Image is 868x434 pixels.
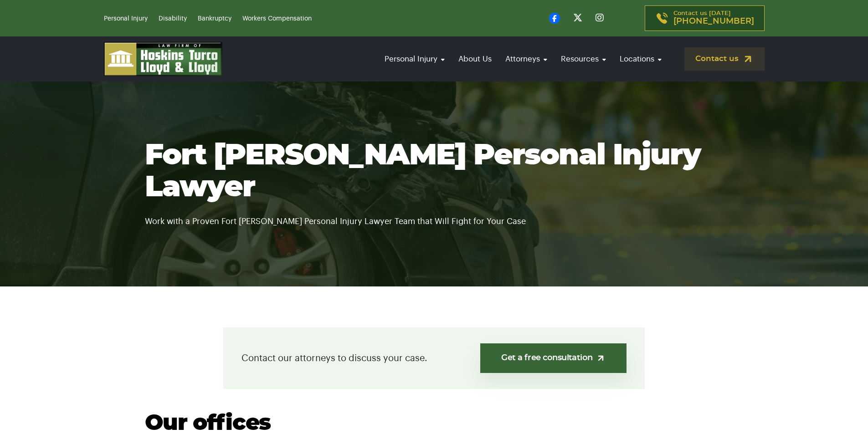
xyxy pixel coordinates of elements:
a: Disability [159,15,187,22]
p: Contact us [DATE] [673,10,754,26]
span: Fort [PERSON_NAME] Personal Injury Lawyer [145,141,701,202]
a: Get a free consultation [480,343,627,373]
a: Contact us [DATE][PHONE_NUMBER] [645,5,765,31]
a: Attorneys [501,46,552,72]
a: Personal Injury [380,46,449,72]
a: Contact us [684,47,765,71]
div: Contact our attorneys to discuss your case. [223,327,645,389]
a: Locations [615,46,666,72]
a: Personal Injury [104,15,148,22]
a: Resources [556,46,611,72]
p: Work with a Proven Fort [PERSON_NAME] Personal Injury Lawyer Team that Will Fight for Your Case [145,204,724,228]
a: Workers Compensation [242,15,312,22]
img: arrow-up-right-light.svg [596,353,606,363]
a: Bankruptcy [198,15,231,22]
a: About Us [454,46,496,72]
span: [PHONE_NUMBER] [673,17,754,26]
img: logo [104,42,222,76]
